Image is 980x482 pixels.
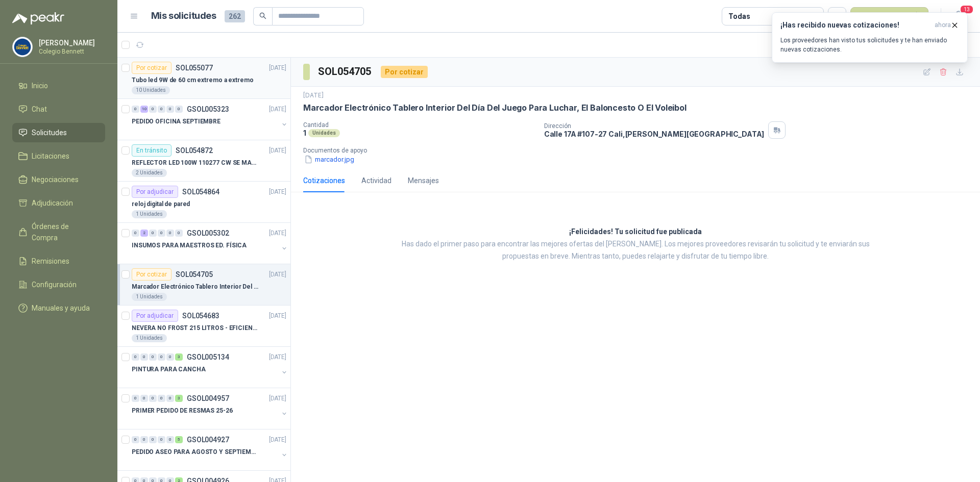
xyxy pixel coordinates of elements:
span: Órdenes de Compra [32,221,95,243]
div: 1 Unidades [132,334,167,342]
div: 2 [140,230,148,237]
div: 0 [149,106,157,113]
p: [DATE] [303,91,324,100]
div: 0 [132,436,139,443]
div: 0 [132,106,139,113]
p: [DATE] [269,311,286,321]
div: 2 Unidades [132,169,167,177]
div: Por cotizar [381,66,428,78]
a: Por adjudicarSOL054864[DATE] reloj digital de pared1 Unidades [117,182,290,223]
div: Por adjudicar [132,186,178,198]
p: Tubo led 9W de 60 cm extremo a extremo [132,75,253,85]
p: INSUMOS PARA MAESTROS ED. FÍSICA [132,241,247,250]
p: PINTURA PARA CANCHA [132,365,206,374]
p: Dirección [544,122,765,130]
a: Órdenes de Compra [12,217,105,247]
div: Cotizaciones [303,175,345,186]
span: Configuración [32,279,77,290]
p: GSOL005134 [187,353,229,361]
div: 0 [175,230,183,237]
div: 10 Unidades [132,86,170,94]
div: 10 [140,106,148,113]
span: Manuales y ayuda [32,302,90,314]
div: 0 [149,230,157,237]
p: Documentos de apoyo [303,147,976,154]
div: 0 [158,230,165,237]
span: Solicitudes [32,127,67,138]
div: 0 [149,353,157,361]
p: PEDIDO ASEO PARA AGOSTO Y SEPTIEMBRE 2 [132,447,259,457]
div: 0 [140,353,148,361]
a: Por cotizarSOL054705[DATE] Marcador Electrónico Tablero Interior Del Día Del Juego Para Luchar, E... [117,264,290,306]
button: Nueva solicitud [850,7,928,26]
div: 0 [166,106,174,113]
div: 0 [158,436,165,443]
h3: SOL054705 [318,64,373,80]
p: [DATE] [269,352,286,362]
p: [PERSON_NAME] [39,39,103,46]
a: Inicio [12,76,105,95]
span: 262 [225,10,245,22]
span: Inicio [32,80,48,91]
div: 0 [166,230,174,237]
div: 0 [149,436,157,443]
p: PEDIDO OFICINA SEPTIEMBRE [132,117,220,126]
div: 3 [175,395,183,402]
a: Manuales y ayuda [12,298,105,318]
p: [DATE] [269,394,286,403]
div: 0 [132,353,139,361]
p: reloj digital de pared [132,199,190,209]
span: ahora [935,21,951,30]
div: 3 [175,353,183,361]
a: 0 0 0 0 0 3 GSOL005134[DATE] PINTURA PARA CANCHA [132,351,288,384]
span: Remisiones [32,256,69,267]
div: Por adjudicar [132,310,178,322]
p: SOL055077 [176,64,213,71]
p: Marcador Electrónico Tablero Interior Del Día Del Juego Para Luchar, El Baloncesto O El Voleibol [132,282,259,292]
img: Company Logo [13,37,32,57]
span: Chat [32,104,47,115]
a: 0 10 0 0 0 0 GSOL005323[DATE] PEDIDO OFICINA SEPTIEMBRE [132,103,288,136]
div: 0 [166,353,174,361]
div: 0 [158,353,165,361]
p: [DATE] [269,63,286,73]
p: REFLECTOR LED 100W 110277 CW SE MARCA: PILA BY PHILIPS [132,158,259,168]
div: Todas [728,11,750,22]
p: Calle 17A #107-27 Cali , [PERSON_NAME][GEOGRAPHIC_DATA] [544,130,765,138]
button: ¡Has recibido nuevas cotizaciones!ahora Los proveedores han visto tus solicitudes y te han enviad... [772,12,968,63]
p: [DATE] [269,270,286,280]
div: 0 [166,395,174,402]
div: 0 [140,395,148,402]
a: Negociaciones [12,170,105,189]
a: Licitaciones [12,146,105,166]
p: PRIMER PEDIDO DE RESMAS 25-26 [132,406,233,416]
div: 1 Unidades [132,293,167,301]
a: Por cotizarSOL055077[DATE] Tubo led 9W de 60 cm extremo a extremo10 Unidades [117,58,290,99]
div: 0 [175,106,183,113]
p: GSOL005302 [187,230,229,237]
p: SOL054872 [176,147,213,154]
a: Chat [12,99,105,119]
div: 0 [149,395,157,402]
a: En tránsitoSOL054872[DATE] REFLECTOR LED 100W 110277 CW SE MARCA: PILA BY PHILIPS2 Unidades [117,140,290,182]
div: 1 Unidades [132,210,167,218]
button: marcador.jpg [303,154,355,165]
p: NEVERA NO FROST 215 LITROS - EFICIENCIA ENERGETICA A [132,323,259,333]
p: [DATE] [269,435,286,445]
p: GSOL004957 [187,395,229,402]
a: Configuración [12,275,105,294]
div: Por cotizar [132,268,171,281]
h3: ¡Has recibido nuevas cotizaciones! [780,21,930,30]
span: Negociaciones [32,174,79,185]
p: GSOL005323 [187,106,229,113]
div: 0 [158,395,165,402]
p: 1 [303,129,306,137]
p: [DATE] [269,229,286,238]
span: Licitaciones [32,150,69,162]
button: 13 [949,7,968,26]
p: SOL054864 [182,188,219,195]
p: Has dado el primer paso para encontrar las mejores ofertas del [PERSON_NAME]. Los mejores proveed... [401,238,870,263]
p: [DATE] [269,105,286,114]
div: 0 [158,106,165,113]
a: Adjudicación [12,193,105,213]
